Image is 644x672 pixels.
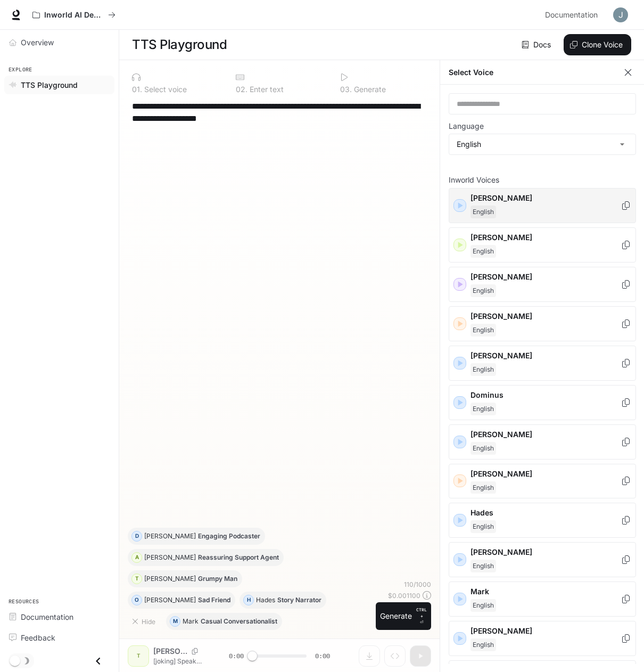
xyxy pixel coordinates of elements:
[470,507,621,518] p: Hades
[256,597,275,603] p: Hades
[416,607,427,619] p: CTRL +
[128,592,235,609] button: O[PERSON_NAME]Sad Friend
[4,33,114,52] a: Overview
[470,245,496,258] span: English
[470,324,496,337] span: English
[4,628,114,647] a: Feedback
[416,607,427,626] p: ⏎
[470,363,496,376] span: English
[545,9,598,22] span: Documentation
[376,602,431,630] button: GenerateCTRL +⏎
[621,477,631,485] button: Copy Voice ID
[352,86,386,93] p: Generate
[198,554,279,561] p: Reassuring Support Agent
[470,638,496,651] span: English
[44,11,104,20] p: Inworld AI Demos
[621,359,631,367] button: Copy Voice ID
[470,586,621,597] p: Mark
[21,79,78,91] span: TTS Playground
[610,4,631,26] button: User avatar
[621,319,631,328] button: Copy Voice ID
[4,608,114,626] a: Documentation
[470,442,496,455] span: English
[132,34,227,55] h1: TTS Playground
[621,280,631,289] button: Copy Voice ID
[183,618,199,625] p: Mark
[144,533,196,539] p: [PERSON_NAME]
[449,134,635,154] div: English
[142,86,187,93] p: Select voice
[470,560,496,572] span: English
[621,595,631,603] button: Copy Voice ID
[470,599,496,612] span: English
[470,626,621,636] p: [PERSON_NAME]
[198,533,260,539] p: Engaging Podcaster
[470,272,621,282] p: [PERSON_NAME]
[470,520,496,533] span: English
[144,554,196,561] p: [PERSON_NAME]
[621,201,631,210] button: Copy Voice ID
[132,570,142,587] div: T
[621,555,631,564] button: Copy Voice ID
[28,4,120,26] button: All workspaces
[277,597,321,603] p: Story Narrator
[621,398,631,407] button: Copy Voice ID
[541,4,606,26] a: Documentation
[470,350,621,361] p: [PERSON_NAME]
[236,86,247,93] p: 0 2 .
[470,469,621,479] p: [PERSON_NAME]
[21,37,54,48] span: Overview
[470,547,621,558] p: [PERSON_NAME]
[621,241,631,249] button: Copy Voice ID
[128,613,162,630] button: Hide
[128,570,242,587] button: T[PERSON_NAME]Grumpy Man
[470,206,496,218] span: English
[198,597,230,603] p: Sad Friend
[388,591,420,600] p: $ 0.001100
[144,597,196,603] p: [PERSON_NAME]
[470,481,496,494] span: English
[470,284,496,297] span: English
[166,613,282,630] button: MMarkCasual Conversationalist
[470,403,496,415] span: English
[132,549,142,566] div: A
[247,86,284,93] p: Enter text
[132,592,142,609] div: O
[470,232,621,243] p: [PERSON_NAME]
[132,86,142,93] p: 0 1 .
[21,611,73,622] span: Documentation
[198,576,237,582] p: Grumpy Man
[340,86,352,93] p: 0 3 .
[564,34,631,55] button: Clone Voice
[128,549,284,566] button: A[PERSON_NAME]Reassuring Support Agent
[10,654,20,666] span: Dark mode toggle
[404,580,431,589] p: 110 / 1000
[244,592,253,609] div: H
[240,592,326,609] button: HHadesStory Narrator
[470,311,621,322] p: [PERSON_NAME]
[4,76,114,94] a: TTS Playground
[86,650,110,672] button: Close drawer
[621,438,631,446] button: Copy Voice ID
[449,122,484,130] p: Language
[621,634,631,643] button: Copy Voice ID
[470,429,621,440] p: [PERSON_NAME]
[470,193,621,203] p: [PERSON_NAME]
[621,516,631,525] button: Copy Voice ID
[201,618,277,625] p: Casual Conversationalist
[449,176,636,184] p: Inworld Voices
[470,390,621,400] p: Dominus
[21,632,55,643] span: Feedback
[144,576,196,582] p: [PERSON_NAME]
[170,613,180,630] div: M
[128,528,265,545] button: D[PERSON_NAME]Engaging Podcaster
[132,528,142,545] div: D
[519,34,555,55] a: Docs
[613,7,628,22] img: User avatar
